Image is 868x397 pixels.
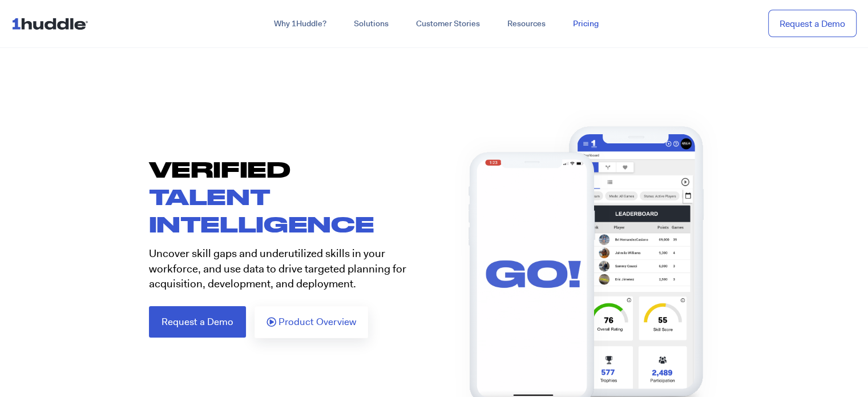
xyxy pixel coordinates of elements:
[402,14,494,34] a: Customer Stories
[149,155,434,238] h1: VERIFIED
[149,246,426,292] p: Uncover skill gaps and underutilized skills in your workforce, and use data to drive targeted pla...
[11,13,93,34] img: ...
[559,14,612,34] a: Pricing
[255,306,368,338] a: Product Overview
[149,183,374,236] span: TALENT INTELLIGENCE
[494,14,559,34] a: Resources
[340,14,402,34] a: Solutions
[278,317,356,327] span: Product Overview
[260,14,340,34] a: Why 1Huddle?
[162,317,233,327] span: Request a Demo
[768,10,857,38] a: Request a Demo
[149,306,246,338] a: Request a Demo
